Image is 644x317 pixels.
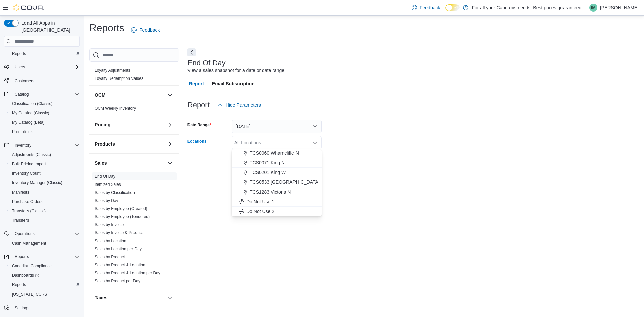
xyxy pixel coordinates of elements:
[600,4,639,12] p: [PERSON_NAME]
[9,100,80,108] span: Classification (Classic)
[95,68,130,73] span: Loyalty Adjustments
[95,239,126,243] a: Sales by Location
[9,188,32,196] a: Manifests
[95,106,136,111] a: OCM Weekly Inventory
[246,208,274,215] span: Do Not Use 2
[250,179,320,186] span: TCS0533 [GEOGRAPHIC_DATA]
[12,129,33,135] span: Promotions
[166,294,174,302] button: Taxes
[95,121,165,128] button: Pricing
[9,109,80,117] span: My Catalog (Classic)
[9,179,65,187] a: Inventory Manager (Classic)
[89,21,124,35] h1: Reports
[9,151,80,159] span: Adjustments (Classic)
[250,150,299,156] span: TCS0060 Wharncliffe N
[12,292,47,297] span: [US_STATE] CCRS
[7,99,83,108] button: Classification (Classic)
[12,230,37,238] button: Operations
[12,63,80,71] span: Users
[12,101,53,106] span: Classification (Classic)
[12,90,31,98] button: Catalog
[591,4,595,12] span: IM
[9,290,80,298] span: Washington CCRS
[1,141,83,150] button: Inventory
[12,110,49,116] span: My Catalog (Classic)
[89,172,179,288] div: Sales
[585,4,587,12] p: |
[95,279,140,283] a: Sales by Product per Day
[12,218,29,223] span: Transfers
[1,76,83,86] button: Customers
[7,280,83,289] button: Reports
[128,23,162,37] a: Feedback
[189,77,204,90] span: Report
[12,90,80,98] span: Catalog
[95,255,125,259] a: Sales by Product
[12,282,26,287] span: Reports
[232,177,322,187] button: TCS0533 [GEOGRAPHIC_DATA]
[7,271,83,280] a: Dashboards
[7,289,83,299] button: [US_STATE] CCRS
[232,120,322,133] button: [DATE]
[95,198,118,203] a: Sales by Day
[95,68,130,73] a: Loyalty Adjustments
[9,128,80,136] span: Promotions
[9,198,45,206] a: Purchase Orders
[9,128,35,136] a: Promotions
[139,27,160,33] span: Feedback
[9,179,80,187] span: Inventory Manager (Classic)
[95,121,110,128] h3: Pricing
[7,216,83,225] button: Transfers
[95,76,143,81] span: Loyalty Redemption Values
[9,160,80,168] span: Bulk Pricing Import
[226,102,261,108] span: Hide Parameters
[15,305,29,311] span: Settings
[15,143,31,148] span: Inventory
[9,160,49,168] a: Bulk Pricing Import
[15,231,35,236] span: Operations
[166,91,174,99] button: OCM
[187,59,226,67] h3: End Of Day
[312,140,318,145] button: Close list of options
[95,190,135,195] span: Sales by Classification
[12,208,46,214] span: Transfers (Classic)
[215,98,264,112] button: Hide Parameters
[95,106,136,111] span: OCM Weekly Inventory
[7,150,83,159] button: Adjustments (Classic)
[95,247,142,251] a: Sales by Location per Day
[12,241,46,246] span: Cash Management
[1,229,83,239] button: Operations
[95,174,115,179] span: End Of Day
[7,239,83,248] button: Cash Management
[12,304,32,312] a: Settings
[9,169,43,177] a: Inventory Count
[7,197,83,206] button: Purchase Orders
[9,50,80,58] span: Reports
[187,67,286,74] div: View a sales snapshot for a date or date range.
[95,190,135,195] a: Sales by Classification
[89,104,179,115] div: OCM
[95,246,142,252] span: Sales by Location per Day
[9,281,29,289] a: Reports
[95,271,160,275] a: Sales by Product & Location per Day
[12,63,28,71] button: Users
[89,66,179,85] div: Loyalty
[9,169,80,177] span: Inventory Count
[9,151,54,159] a: Adjustments (Classic)
[95,174,115,179] a: End Of Day
[12,253,80,261] span: Reports
[15,254,29,259] span: Reports
[589,4,597,12] div: Ian Mullan
[12,51,26,56] span: Reports
[232,158,322,168] button: TCS0071 King N
[95,254,125,260] span: Sales by Product
[9,290,50,298] a: [US_STATE] CCRS
[12,304,80,312] span: Settings
[232,207,322,216] button: Do Not Use 2
[12,199,43,204] span: Purchase Orders
[9,50,29,58] a: Reports
[9,207,80,215] span: Transfers (Classic)
[472,4,583,12] p: For all your Cannabis needs. Best prices guaranteed.
[212,77,255,90] span: Email Subscription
